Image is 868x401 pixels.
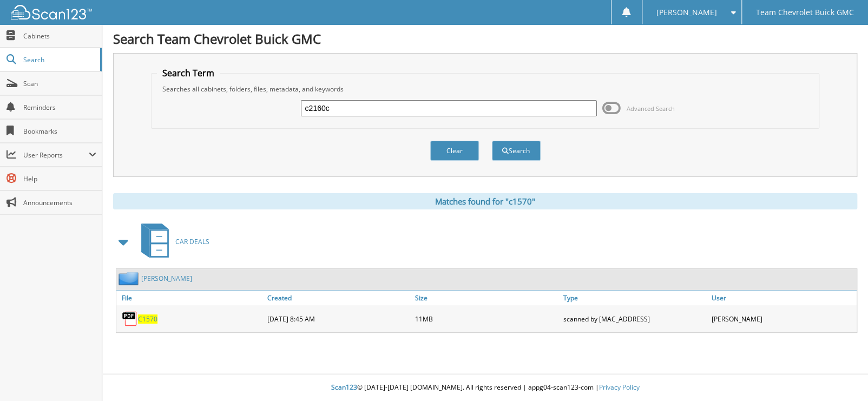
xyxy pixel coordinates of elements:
[561,291,709,305] a: Type
[141,274,192,283] a: [PERSON_NAME]
[412,291,561,305] a: Size
[23,55,95,64] span: Search
[430,141,479,161] button: Clear
[122,311,138,327] img: PDF.png
[708,308,857,330] div: [PERSON_NAME]
[412,308,561,330] div: 11MB
[708,291,857,305] a: User
[23,79,96,88] span: Scan
[135,220,209,263] a: CAR DEALS
[23,31,96,41] span: Cabinets
[157,84,814,94] div: Searches all cabinets, folders, files, metadata, and keywords
[157,67,220,79] legend: Search Term
[656,9,717,16] span: [PERSON_NAME]
[756,9,854,16] span: Team Chevrolet Buick GMC
[599,383,640,392] a: Privacy Policy
[175,237,209,246] span: CAR DEALS
[102,374,868,401] div: © [DATE]-[DATE] [DOMAIN_NAME]. All rights reserved | appg04-scan123-com |
[23,174,96,183] span: Help
[23,103,96,112] span: Reminders
[23,127,96,136] span: Bookmarks
[113,193,857,209] div: Matches found for "c1570"
[265,291,413,305] a: Created
[331,383,357,392] span: Scan123
[116,291,265,305] a: File
[561,308,709,330] div: scanned by [MAC_ADDRESS]
[265,308,413,330] div: [DATE] 8:45 AM
[492,141,541,161] button: Search
[138,314,157,324] a: C1570
[814,349,868,401] iframe: Chat Widget
[627,104,675,113] span: Advanced Search
[119,272,141,285] img: folder2.png
[11,5,92,19] img: scan123-logo-white.svg
[113,30,857,48] h1: Search Team Chevrolet Buick GMC
[23,198,96,207] span: Announcements
[23,150,89,160] span: User Reports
